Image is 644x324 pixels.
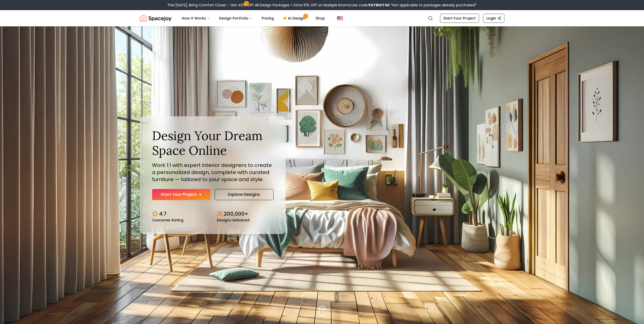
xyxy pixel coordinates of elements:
[483,14,504,23] a: Login
[224,210,248,217] p: 200,000+
[140,13,172,23] a: Spacejoy
[351,3,390,8] span: Use code:
[140,13,172,23] img: Spacejoy Logo
[152,189,211,200] a: Start Your Project
[215,13,257,23] button: Design Portfolio
[217,218,250,222] small: Designs Delivered
[390,3,477,8] span: *Not applicable to packages already purchased*
[152,162,274,183] p: Work 1:1 with expert interior designers to create a personalized design, complete with curated fu...
[337,15,343,21] img: United States
[368,3,390,8] b: PATRIOT40
[258,13,278,23] a: Pricing
[152,206,274,222] div: Design stats
[215,189,274,200] a: Explore Designs
[178,13,214,23] button: How It Works
[152,218,183,222] small: Customer Rating
[279,13,310,23] a: AI Design
[159,210,167,217] p: 4.7
[178,13,329,23] nav: Main
[311,13,329,23] a: Shop
[152,128,274,158] h1: Design Your Dream Space Online
[167,3,477,8] div: This [DATE], Bring Comfort Closer – Get 40% OFF All Design Packages + Extra 10% OFF on Multiple R...
[140,10,504,26] nav: Global
[440,14,479,23] a: Start Your Project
